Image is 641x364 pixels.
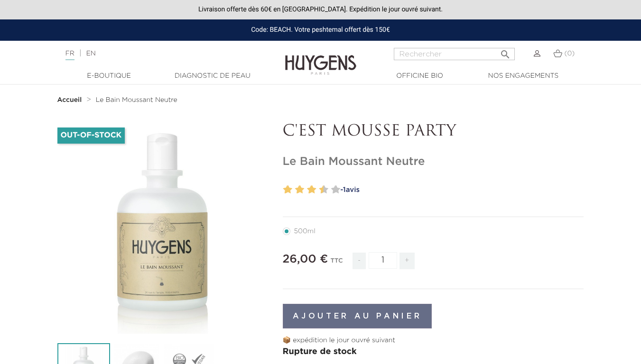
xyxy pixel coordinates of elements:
label: 1 [281,183,285,197]
label: 3 [293,183,297,197]
strong: Accueil [57,97,82,103]
p: 📦 expédition le jour ouvré suivant [283,336,584,346]
a: -1avis [337,183,584,197]
a: E-Boutique [62,71,157,81]
span: Le Bain Moussant Neutre [96,97,177,103]
a: Diagnostic de peau [165,71,260,81]
a: Le Bain Moussant Neutre [96,96,177,104]
span: Rupture de stock [283,347,357,356]
label: 10 [333,183,340,197]
a: EN [86,50,95,57]
button:  [497,45,514,58]
input: Rechercher [394,48,515,60]
label: 6 [309,183,316,197]
i:  [500,46,511,57]
button: Ajouter au panier [283,304,432,328]
label: 7 [317,183,320,197]
span: + [399,253,415,269]
span: 1 [343,186,346,193]
span: (0) [564,50,575,57]
label: 4 [297,183,304,197]
label: 9 [329,183,333,197]
a: Accueil [57,96,84,104]
div: TTC [331,251,343,276]
span: - [353,253,366,269]
a: FR [65,50,74,60]
a: Officine Bio [372,71,467,81]
label: 5 [305,183,308,197]
p: C'EST MOUSSE PARTY [283,123,584,141]
div: | [61,48,260,59]
img: Huygens [285,40,356,76]
label: 8 [321,183,328,197]
li: Out-of-Stock [57,127,125,144]
label: 2 [285,183,292,197]
span: 26,00 € [283,254,328,265]
input: Quantité [369,252,397,269]
a: Nos engagements [476,71,571,81]
label: 500ml [283,227,327,235]
h1: Le Bain Moussant Neutre [283,155,584,169]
